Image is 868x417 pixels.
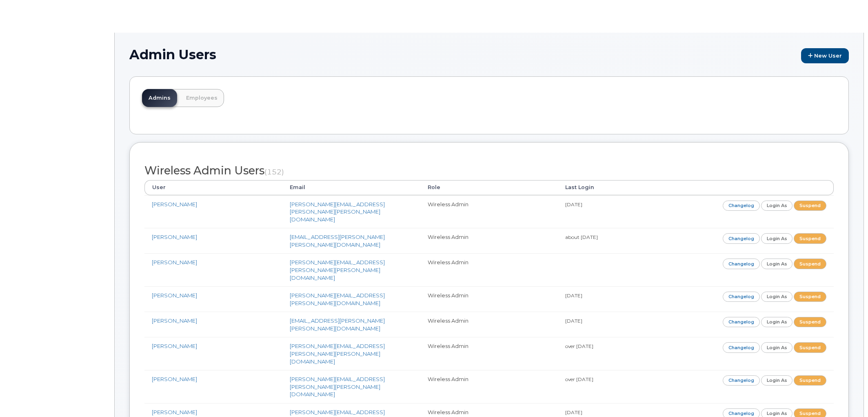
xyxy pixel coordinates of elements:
[723,292,760,302] a: Changelog
[420,228,558,253] td: Wireless Admin
[794,375,826,386] a: Suspend
[565,201,582,207] small: [DATE]
[420,195,558,228] td: Wireless Admin
[794,292,826,302] a: Suspend
[420,253,558,286] td: Wireless Admin
[761,259,793,269] a: Login as
[761,375,793,386] a: Login as
[152,292,197,299] a: [PERSON_NAME]
[420,312,558,337] td: Wireless Admin
[420,370,558,403] td: Wireless Admin
[794,201,826,211] a: Suspend
[290,292,385,306] a: [PERSON_NAME][EMAIL_ADDRESS][PERSON_NAME][DOMAIN_NAME]
[794,342,826,352] a: Suspend
[565,234,598,240] small: about [DATE]
[152,343,197,349] a: [PERSON_NAME]
[282,180,420,195] th: Email
[152,376,197,382] a: [PERSON_NAME]
[723,233,760,243] a: Changelog
[565,343,593,349] small: over [DATE]
[152,409,197,415] a: [PERSON_NAME]
[565,409,582,415] small: [DATE]
[180,89,224,107] a: Employees
[761,342,793,352] a: Login as
[565,376,593,382] small: over [DATE]
[129,47,849,63] h1: Admin Users
[290,317,385,332] a: [EMAIL_ADDRESS][PERSON_NAME][PERSON_NAME][DOMAIN_NAME]
[723,375,760,386] a: Changelog
[290,201,385,223] a: [PERSON_NAME][EMAIL_ADDRESS][PERSON_NAME][PERSON_NAME][DOMAIN_NAME]
[794,317,826,327] a: Suspend
[144,180,282,195] th: User
[290,234,385,248] a: [EMAIL_ADDRESS][PERSON_NAME][PERSON_NAME][DOMAIN_NAME]
[723,317,760,327] a: Changelog
[152,259,197,265] a: [PERSON_NAME]
[290,343,385,364] a: [PERSON_NAME][EMAIL_ADDRESS][PERSON_NAME][PERSON_NAME][DOMAIN_NAME]
[723,342,760,352] a: Changelog
[794,233,826,243] a: Suspend
[723,259,760,269] a: Changelog
[801,48,849,63] a: New User
[794,259,826,269] a: Suspend
[558,180,696,195] th: Last Login
[420,180,558,195] th: Role
[264,167,284,176] small: (152)
[420,286,558,312] td: Wireless Admin
[565,318,582,324] small: [DATE]
[290,259,385,281] a: [PERSON_NAME][EMAIL_ADDRESS][PERSON_NAME][PERSON_NAME][DOMAIN_NAME]
[761,317,793,327] a: Login as
[152,234,197,240] a: [PERSON_NAME]
[290,376,385,397] a: [PERSON_NAME][EMAIL_ADDRESS][PERSON_NAME][PERSON_NAME][DOMAIN_NAME]
[142,89,177,107] a: Admins
[152,201,197,207] a: [PERSON_NAME]
[420,337,558,370] td: Wireless Admin
[144,165,834,177] h2: Wireless Admin Users
[723,201,760,211] a: Changelog
[761,233,793,243] a: Login as
[761,292,793,302] a: Login as
[152,317,197,324] a: [PERSON_NAME]
[565,292,582,299] small: [DATE]
[761,201,793,211] a: Login as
